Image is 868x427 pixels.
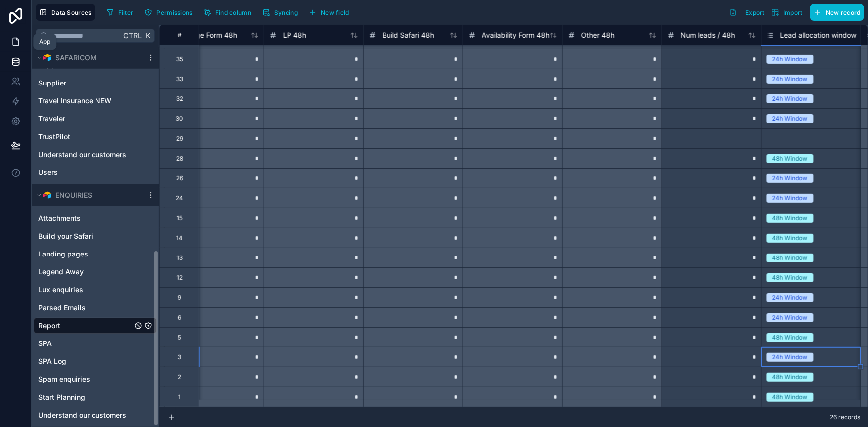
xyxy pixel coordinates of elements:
[38,285,83,295] span: Lux enquiries
[156,9,192,16] span: Permissions
[772,154,808,163] div: 48h Window
[745,9,765,16] span: Export
[178,294,181,302] div: 9
[43,54,51,62] img: Airtable Logo
[167,31,192,39] div: #
[34,246,157,262] a: Landing pages
[772,293,808,302] div: 24h Window
[103,5,137,20] button: Filter
[259,5,301,20] button: Syncing
[34,407,157,423] a: Understand our customers
[34,264,157,280] a: Legend Away
[305,5,353,20] button: New field
[259,5,305,20] a: Syncing
[38,132,70,142] span: TrustPilot
[38,321,60,331] span: Report
[176,75,183,83] div: 33
[826,9,861,16] span: New record
[200,5,255,20] button: Find column
[32,47,159,427] div: scrollable content
[772,333,808,342] div: 48h Window
[772,254,808,262] div: 48h Window
[581,30,615,40] span: Other 48h
[141,5,199,20] a: Permissions
[176,95,183,103] div: 32
[176,194,183,202] div: 24
[772,313,808,322] div: 24h Window
[34,188,143,202] button: Airtable LogoENQUIRIES
[780,30,857,40] span: Lead allocation window
[177,214,183,222] div: 15
[38,78,66,88] span: Supplier
[34,165,157,180] a: Users
[772,194,808,203] div: 24h Window
[274,9,298,16] span: Syncing
[34,111,157,127] a: Traveler
[34,147,157,163] a: Understand our customers
[772,114,808,123] div: 24h Window
[176,234,183,242] div: 14
[34,300,157,316] a: Parsed Emails
[34,336,157,351] a: SPA
[118,9,134,16] span: Filter
[39,38,50,46] div: App
[681,30,735,40] span: Num leads / 48h
[34,93,157,109] a: Travel Insurance NEW
[176,155,183,163] div: 28
[34,75,157,91] a: Supplier
[122,29,143,42] span: Ctrl
[772,273,808,282] div: 48h Window
[38,392,85,402] span: Start Planning
[830,413,860,421] span: 26 records
[38,267,84,277] span: Legend Away
[34,129,157,145] a: TrustPilot
[38,150,126,160] span: Understand our customers
[176,135,183,143] div: 29
[34,228,157,244] a: Build your Safari
[38,303,86,313] span: Parsed Emails
[726,4,768,21] button: Export
[36,4,95,21] button: Data Sources
[38,114,65,124] span: Traveler
[34,371,157,387] a: Spam enquiries
[768,4,806,21] button: Import
[772,75,808,84] div: 24h Window
[772,234,808,243] div: 48h Window
[806,4,864,21] a: New record
[772,393,808,402] div: 48h Window
[34,389,157,405] a: Start Planning
[178,393,181,401] div: 1
[38,96,111,106] span: Travel Insurance NEW
[34,282,157,298] a: Lux enquiries
[177,254,183,262] div: 13
[772,174,808,183] div: 24h Window
[55,53,96,63] span: SAFARICOM
[141,5,195,20] button: Permissions
[178,373,181,381] div: 2
[43,191,51,199] img: Airtable Logo
[38,410,126,420] span: Understand our customers
[215,9,251,16] span: Find column
[34,353,157,369] a: SPA Log
[176,115,183,123] div: 30
[178,353,181,361] div: 3
[176,174,183,182] div: 26
[144,32,151,39] span: K
[772,214,808,223] div: 48h Window
[176,55,183,63] div: 35
[38,339,52,348] span: SPA
[38,356,66,366] span: SPA Log
[482,30,550,40] span: Availability Form 48h
[55,190,92,200] span: ENQUIRIES
[38,374,90,384] span: Spam enquiries
[772,353,808,362] div: 24h Window
[34,51,143,65] button: Airtable LogoSAFARICOM
[38,168,58,177] span: Users
[772,373,808,382] div: 48h Window
[283,30,306,40] span: LP 48h
[178,314,181,322] div: 6
[783,9,803,16] span: Import
[38,213,81,223] span: Attachments
[38,231,93,241] span: Build your Safari
[383,30,434,40] span: Build Safari 48h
